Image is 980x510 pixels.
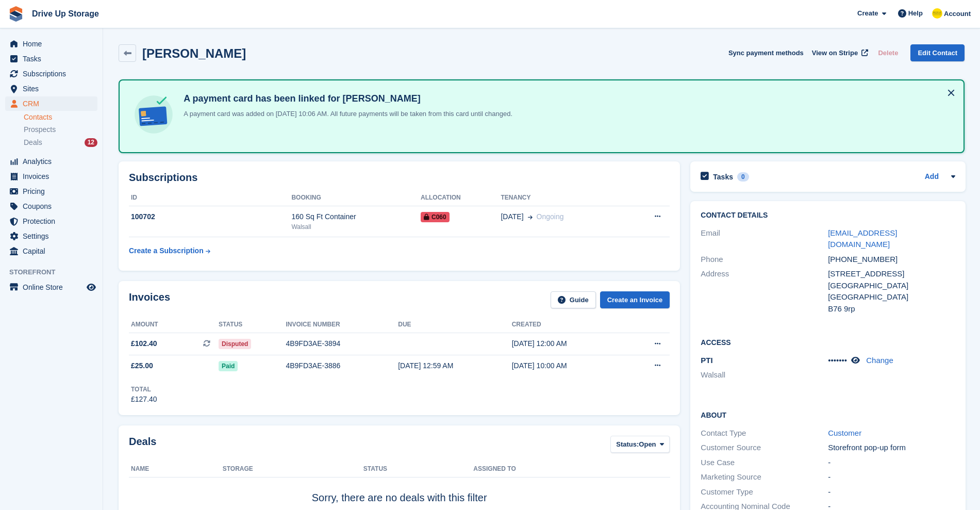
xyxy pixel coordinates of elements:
[512,360,625,371] div: [DATE] 10:00 AM
[421,190,501,206] th: Allocation
[23,229,85,243] span: Settings
[828,303,955,315] div: B76 9rp
[219,361,238,371] span: Paid
[944,9,971,19] span: Account
[5,229,97,243] a: menu
[312,492,487,503] span: Sorry, there are no deals with this filter
[219,317,286,333] th: Status
[129,241,210,260] a: Create a Subscription
[737,172,749,182] div: 0
[23,67,85,81] span: Subscriptions
[129,245,204,256] div: Create a Subscription
[600,291,670,308] a: Create an Invoice
[286,338,398,349] div: 4B9FD3AE-3894
[5,169,97,184] a: menu
[828,442,955,454] div: Storefront pop-up form
[286,360,398,371] div: 4B9FD3AE-3886
[5,214,97,228] a: menu
[5,199,97,213] a: menu
[23,214,85,228] span: Protection
[24,137,97,148] a: Deals 12
[701,227,828,251] div: Email
[24,125,56,135] span: Prospects
[5,37,97,51] a: menu
[24,138,42,147] span: Deals
[828,268,955,280] div: [STREET_ADDRESS]
[701,486,828,498] div: Customer Type
[828,457,955,469] div: -
[713,172,733,182] h2: Tasks
[23,169,85,184] span: Invoices
[701,254,828,266] div: Phone
[23,244,85,258] span: Capital
[291,222,421,232] div: Walsall
[701,457,828,469] div: Use Case
[5,67,97,81] a: menu
[129,436,156,455] h2: Deals
[828,356,847,365] span: •••••••
[639,439,656,450] span: Open
[701,409,955,420] h2: About
[291,211,421,222] div: 160 Sq Ft Container
[728,44,804,61] button: Sync payment methods
[179,93,512,105] h4: A payment card has been linked for [PERSON_NAME]
[5,52,97,66] a: menu
[701,369,828,381] li: Walsall
[512,317,625,333] th: Created
[828,254,955,266] div: [PHONE_NUMBER]
[501,211,523,222] span: [DATE]
[179,109,512,119] p: A payment card was added on [DATE] 10:06 AM. All future payments will be taken from this card unt...
[932,8,942,19] img: Crispin Vitoria
[23,81,85,96] span: Sites
[828,486,955,498] div: -
[812,48,858,58] span: View on Stripe
[616,439,639,450] span: Status:
[908,8,923,19] span: Help
[291,190,421,206] th: Booking
[5,96,97,111] a: menu
[5,154,97,169] a: menu
[828,429,861,437] a: Customer
[129,317,219,333] th: Amount
[23,184,85,199] span: Pricing
[701,337,955,347] h2: Access
[142,46,246,60] h2: [PERSON_NAME]
[24,112,97,122] a: Contacts
[9,267,103,277] span: Storefront
[131,394,157,405] div: £127.40
[286,317,398,333] th: Invoice number
[23,96,85,111] span: CRM
[910,44,965,61] a: Edit Contact
[866,356,893,365] a: Change
[129,291,170,308] h2: Invoices
[501,190,626,206] th: Tenancy
[808,44,870,61] a: View on Stripe
[701,427,828,439] div: Contact Type
[219,339,251,349] span: Disputed
[5,81,97,96] a: menu
[610,436,670,453] button: Status: Open
[23,52,85,66] span: Tasks
[421,212,450,222] span: C060
[23,37,85,51] span: Home
[223,461,363,478] th: Storage
[129,461,223,478] th: Name
[473,461,670,478] th: Assigned to
[131,338,157,349] span: £102.40
[131,385,157,394] div: Total
[28,5,103,22] a: Drive Up Storage
[398,317,511,333] th: Due
[132,93,175,136] img: card-linked-ebf98d0992dc2aeb22e95c0e3c79077019eb2392cfd83c6a337811c24bc77127.svg
[129,172,670,184] h2: Subscriptions
[363,461,473,478] th: Status
[925,171,939,183] a: Add
[551,291,596,308] a: Guide
[701,442,828,454] div: Customer Source
[828,280,955,292] div: [GEOGRAPHIC_DATA]
[5,244,97,258] a: menu
[828,291,955,303] div: [GEOGRAPHIC_DATA]
[537,212,564,221] span: Ongoing
[24,124,97,135] a: Prospects
[8,6,24,22] img: stora-icon-8386f47178a22dfd0bd8f6a31ec36ba5ce8667c1dd55bd0f319d3a0aa187defe.svg
[701,471,828,483] div: Marketing Source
